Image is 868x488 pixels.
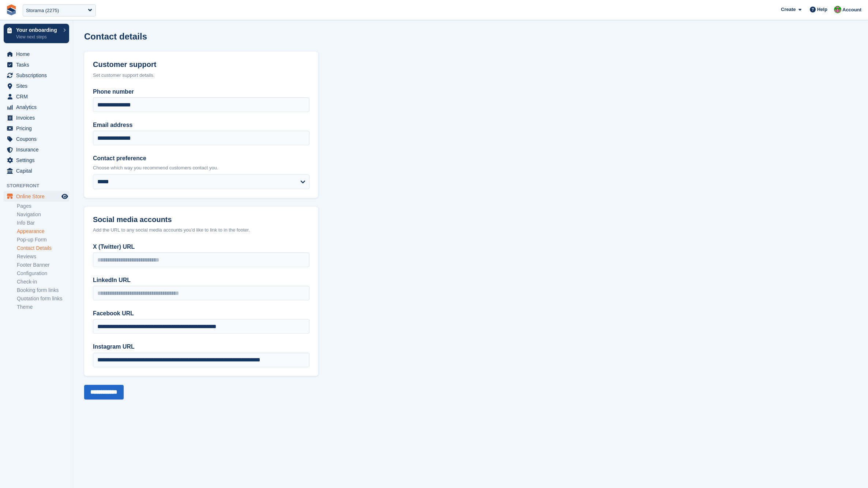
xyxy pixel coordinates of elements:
[834,6,841,13] img: Will McNeilly
[16,102,60,112] span: Analytics
[26,7,59,14] div: Storama (2275)
[93,342,309,351] label: Instagram URL
[16,91,60,102] span: CRM
[7,182,73,189] span: Storefront
[4,113,69,123] a: menu
[16,113,60,123] span: Invoices
[16,123,60,134] span: Pricing
[4,144,69,155] a: menu
[4,91,69,102] a: menu
[93,164,309,172] p: Choose which way you recommend customers contact you.
[4,102,69,112] a: menu
[93,87,309,96] label: Phone number
[4,49,69,59] a: menu
[16,191,60,202] span: Online Store
[842,6,861,14] span: Account
[4,155,69,165] a: menu
[4,123,69,134] a: menu
[4,60,69,70] a: menu
[17,219,69,226] a: Info Bar
[93,60,309,69] h2: Customer support
[17,203,69,210] a: Pages
[93,121,309,129] label: Email address
[16,70,60,80] span: Subscriptions
[4,134,69,144] a: menu
[6,4,17,15] img: stora-icon-8386f47178a22dfd0bd8f6a31ec36ba5ce8667c1dd55bd0f319d3a0aa187defe.svg
[93,243,309,251] label: X (Twitter) URL
[84,31,147,41] h1: Contact details
[16,49,60,59] span: Home
[781,6,796,13] span: Create
[16,144,60,155] span: Insurance
[4,81,69,91] a: menu
[17,253,69,260] a: Reviews
[4,24,69,43] a: Your onboarding View next steps
[60,192,69,201] a: Preview store
[93,226,309,234] div: Add the URL to any social media accounts you'd like to link to in the footer.
[17,211,69,218] a: Navigation
[17,245,69,252] a: Contact Details
[93,309,309,318] label: Facebook URL
[817,6,827,13] span: Help
[4,166,69,176] a: menu
[93,72,309,79] div: Set customer support details.
[93,276,309,285] label: LinkedIn URL
[16,27,60,33] p: Your onboarding
[17,262,69,269] a: Footer Banner
[17,228,69,235] a: Appearance
[93,154,309,163] label: Contact preference
[16,166,60,176] span: Capital
[17,270,69,277] a: Configuration
[16,81,60,91] span: Sites
[17,295,69,302] a: Quotation form links
[16,134,60,144] span: Coupons
[17,278,69,285] a: Check-in
[4,191,69,202] a: menu
[16,60,60,70] span: Tasks
[4,70,69,80] a: menu
[16,155,60,165] span: Settings
[17,287,69,294] a: Booking form links
[17,236,69,243] a: Pop-up Form
[16,34,60,40] p: View next steps
[93,215,309,224] h2: Social media accounts
[17,304,69,311] a: Theme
